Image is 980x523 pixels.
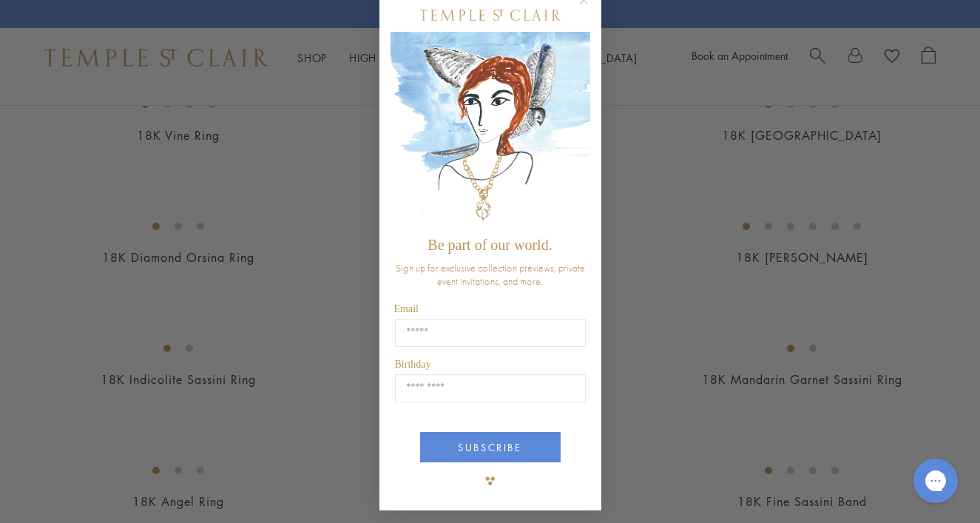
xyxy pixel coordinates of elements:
[420,432,561,462] button: SUBSCRIBE
[395,319,586,347] input: Email
[420,10,561,21] img: Temple St. Clair
[391,32,590,229] img: c4a9eb12-d91a-4d4a-8ee0-386386f4f338.jpeg
[906,453,965,508] iframe: Gorgias live chat messenger
[394,303,419,314] span: Email
[428,237,552,253] span: Be part of our world.
[395,359,431,370] span: Birthday
[476,466,505,496] img: TSC
[396,261,585,288] span: Sign up for exclusive collection previews, private event invitations, and more.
